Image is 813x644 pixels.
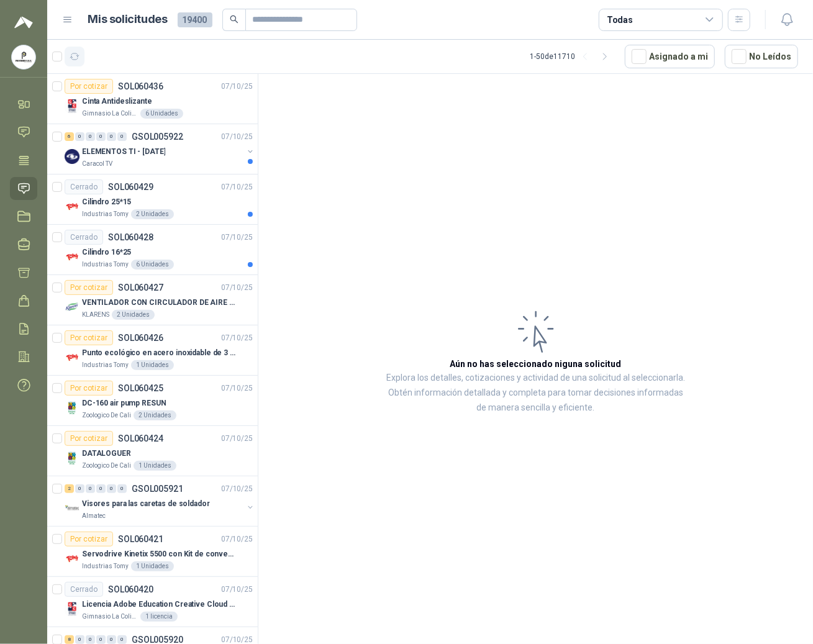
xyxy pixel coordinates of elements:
[107,484,116,493] div: 0
[221,433,253,445] p: 07/10/25
[221,282,253,294] p: 07/10/25
[47,376,258,426] a: Por cotizarSOL06042507/10/25 Company LogoDC-160 air pump RESUNZoologico De Cali2 Unidades
[117,484,127,493] div: 0
[65,199,79,214] img: Company Logo
[131,360,174,370] div: 1 Unidades
[47,275,258,325] a: Por cotizarSOL06042707/10/25 Company LogoVENTILADOR CON CIRCULADOR DE AIRE MULTIPROPOSITO XPOWER ...
[82,548,237,560] p: Servodrive Kinetix 5500 con Kit de conversión y filtro (Ref 41350505)
[65,582,103,597] div: Cerrado
[65,179,103,194] div: Cerrado
[82,96,152,107] p: Cinta Antideslizante
[140,612,178,622] div: 1 licencia
[96,484,106,493] div: 0
[82,410,131,420] p: Zoologico De Cali
[118,283,163,292] p: SOL060427
[117,132,127,141] div: 0
[75,635,84,644] div: 0
[134,461,176,471] div: 1 Unidades
[117,635,127,644] div: 0
[65,484,74,493] div: 2
[86,132,95,141] div: 0
[134,410,176,420] div: 2 Unidades
[65,149,79,164] img: Company Logo
[131,561,174,571] div: 1 Unidades
[530,47,615,66] div: 1 - 50 de 11710
[96,132,106,141] div: 0
[65,79,113,94] div: Por cotizar
[118,82,163,91] p: SOL060436
[107,635,116,644] div: 0
[65,532,113,546] div: Por cotizar
[140,109,183,119] div: 6 Unidades
[65,280,113,295] div: Por cotizar
[75,132,84,141] div: 0
[65,602,79,617] img: Company Logo
[47,577,258,627] a: CerradoSOL06042007/10/25 Company LogoLicencia Adobe Education Creative Cloud for enterprise licen...
[221,332,253,344] p: 07/10/25
[82,347,237,359] p: Punto ecológico en acero inoxidable de 3 puestos, con capacidad para 53 Litros por cada división.
[221,181,253,193] p: 07/10/25
[65,551,79,566] img: Company Logo
[132,484,183,493] p: GSOL005921
[65,401,79,415] img: Company Logo
[118,434,163,443] p: SOL060424
[178,12,212,27] span: 19400
[82,599,237,610] p: Licencia Adobe Education Creative Cloud for enterprise license lab and classroom
[131,209,174,219] div: 2 Unidades
[230,15,238,24] span: search
[65,635,74,644] div: 8
[47,426,258,476] a: Por cotizarSOL06042407/10/25 Company LogoDATALOGUERZoologico De Cali1 Unidades
[221,483,253,495] p: 07/10/25
[82,146,165,158] p: ELEMENTOS TI - [DATE]
[82,397,166,409] p: DC-160 air pump RESUN
[107,132,116,141] div: 0
[112,310,155,320] div: 2 Unidades
[88,11,168,29] h1: Mis solicitudes
[221,584,253,596] p: 07/10/25
[82,109,138,119] p: Gimnasio La Colina
[221,131,253,143] p: 07/10/25
[131,260,174,270] div: 6 Unidades
[82,461,131,471] p: Zoologico De Cali
[108,585,153,594] p: SOL060420
[65,501,79,516] img: Company Logo
[82,310,109,320] p: KLARENS
[82,511,106,521] p: Almatec
[65,300,79,315] img: Company Logo
[47,74,258,124] a: Por cotizarSOL06043607/10/25 Company LogoCinta AntideslizanteGimnasio La Colina6 Unidades
[65,481,255,521] a: 2 0 0 0 0 0 GSOL00592107/10/25 Company LogoVisores para las caretas de soldadorAlmatec
[65,129,255,169] a: 6 0 0 0 0 0 GSOL00592207/10/25 Company LogoELEMENTOS TI - [DATE]Caracol TV
[221,232,253,243] p: 07/10/25
[82,159,112,169] p: Caracol TV
[82,498,210,510] p: Visores para las caretas de soldador
[118,535,163,543] p: SOL060421
[82,209,129,219] p: Industrias Tomy
[65,451,79,466] img: Company Logo
[221,81,253,93] p: 07/10/25
[450,357,622,371] h3: Aún no has seleccionado niguna solicitud
[47,325,258,376] a: Por cotizarSOL06042607/10/25 Company LogoPunto ecológico en acero inoxidable de 3 puestos, con ca...
[82,360,129,370] p: Industrias Tomy
[47,175,258,225] a: CerradoSOL06042907/10/25 Company LogoCilindro 25*15Industrias Tomy2 Unidades
[86,635,95,644] div: 0
[607,13,633,27] div: Todas
[65,230,103,245] div: Cerrado
[118,333,163,342] p: SOL060426
[625,45,715,68] button: Asignado a mi
[65,381,113,396] div: Por cotizar
[82,297,237,309] p: VENTILADOR CON CIRCULADOR DE AIRE MULTIPROPOSITO XPOWER DE 14"
[75,484,84,493] div: 0
[65,431,113,446] div: Por cotizar
[221,533,253,545] p: 07/10/25
[118,384,163,392] p: SOL060425
[82,196,131,208] p: Cilindro 25*15
[82,612,138,622] p: Gimnasio La Colina
[96,635,106,644] div: 0
[65,132,74,141] div: 6
[108,233,153,242] p: SOL060428
[82,561,129,571] p: Industrias Tomy
[86,484,95,493] div: 0
[47,225,258,275] a: CerradoSOL06042807/10/25 Company LogoCilindro 16*25Industrias Tomy6 Unidades
[108,183,153,191] p: SOL060429
[221,383,253,394] p: 07/10/25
